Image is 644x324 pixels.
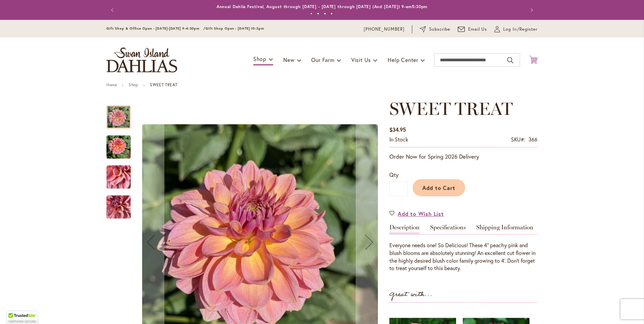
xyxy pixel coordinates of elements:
img: SWEET TREAT [106,161,131,193]
button: Add to Cart [413,179,465,196]
button: Previous [106,3,120,17]
a: Log In/Register [494,26,538,33]
span: Log In/Register [503,26,538,33]
a: store logo [106,47,177,72]
div: SWEET TREAT [106,189,131,219]
a: Specifications [430,224,466,234]
span: Add to Cart [422,184,456,191]
strong: SKU [511,136,525,143]
button: 2 of 4 [317,12,319,15]
a: Annual Dahlia Festival, August through [DATE] - [DATE] through [DATE] (And [DATE]) 9-am5:30pm [217,4,428,9]
span: $34.95 [389,126,406,133]
div: 366 [528,136,538,143]
strong: Great with... [389,289,432,300]
img: SWEET TREAT [106,191,131,223]
a: Description [389,224,420,234]
span: New [283,56,294,63]
div: SWEET TREAT [106,129,137,159]
img: SWEET TREAT [106,131,131,163]
span: Subscribe [429,26,450,33]
div: SWEET TREAT [106,159,137,189]
strong: SWEET TREAT [150,82,178,87]
iframe: Launch Accessibility Center [5,300,24,319]
span: Email Us [468,26,487,33]
span: Gift Shop Open - [DATE] 10-3pm [205,26,264,31]
p: Order Now for Spring 2026 Delivery [389,153,538,161]
span: Qty [389,171,398,178]
a: Shipping Information [476,224,534,234]
span: In stock [389,136,408,143]
button: 4 of 4 [330,12,333,15]
div: Availability [389,136,408,143]
span: Our Farm [311,56,334,63]
p: Everyone needs one! So Delicious! These 4” peachy pink and blush blooms are absolutely stunning! ... [389,241,538,272]
a: Home [106,82,117,87]
a: Shop [129,82,138,87]
div: SWEET TREAT [106,99,137,129]
span: Add to Wish List [398,210,444,218]
span: Help Center [388,56,418,63]
a: Add to Wish List [389,210,444,218]
span: SWEET TREAT [389,98,513,119]
button: Next [524,3,538,17]
button: 1 of 4 [310,12,313,15]
a: Email Us [458,26,487,33]
a: Subscribe [420,26,450,33]
a: [PHONE_NUMBER] [364,26,405,33]
button: 3 of 4 [324,12,326,15]
span: Gift Shop & Office Open - [DATE]-[DATE] 9-4:30pm / [106,26,205,31]
div: Detailed Product Info [389,224,538,272]
span: Shop [253,55,266,62]
span: Visit Us [351,56,371,63]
